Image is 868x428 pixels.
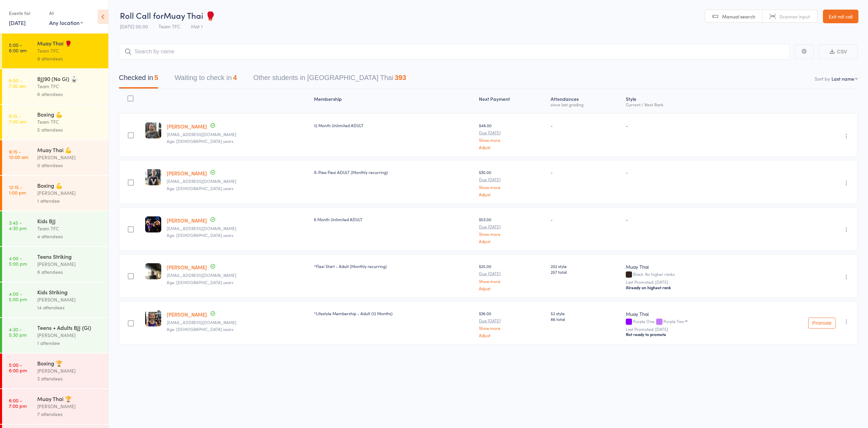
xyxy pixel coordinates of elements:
[37,359,102,367] div: Boxing 🏆
[37,260,102,268] div: [PERSON_NAME]
[479,130,545,135] small: Due [DATE]
[626,280,753,284] small: Last Promoted: [DATE]
[551,122,620,128] div: -
[167,311,207,318] a: [PERSON_NAME]
[167,232,233,238] span: Age: [DEMOGRAPHIC_DATA] years
[626,319,753,325] div: Purple One
[37,339,102,347] div: 1 attendee
[626,102,753,107] div: Current / Next Rank
[9,149,28,160] time: 9:15 - 10:00 am
[479,263,545,290] div: $25.00
[476,92,548,110] div: Next Payment
[815,75,830,82] label: Sort by
[314,169,473,175] div: X-Pass Flexi ADULT (Monthly recurring)
[37,410,102,418] div: 7 attendees
[167,226,309,231] small: cian.lynch1997@outlook.com
[2,211,108,246] a: 3:45 -4:30 pmKids BJJTeam TFC4 attendees
[37,375,102,383] div: 3 attendees
[145,122,161,138] img: image1758139074.png
[120,23,148,30] span: [DATE] 05:00
[37,39,102,47] div: Muay Thai 🥊
[9,113,26,124] time: 6:15 - 7:00 am
[9,291,27,302] time: 4:00 - 5:00 pm
[37,395,102,402] div: Muay Thai 🏆
[9,362,27,373] time: 5:00 - 6:00 pm
[2,69,108,104] a: 6:00 -7:30 amBJJ90 (No Gi) 🥋Team TFC6 attendees
[780,13,810,20] span: Scanner input
[626,169,753,175] div: -
[626,332,753,337] div: Not ready to promote
[37,304,102,311] div: 14 attendees
[479,145,545,149] a: Adjust
[37,253,102,260] div: Teens Striking
[37,331,102,339] div: [PERSON_NAME]
[167,123,207,130] a: [PERSON_NAME]
[167,326,233,332] span: Age: [DEMOGRAPHIC_DATA] years
[37,47,102,55] div: Team TFC
[120,10,164,21] span: Roll Call for
[167,279,233,285] span: Age: [DEMOGRAPHIC_DATA] years
[2,34,108,68] a: 5:00 -6:00 amMuay Thai 🥊Team TFC9 attendees
[722,13,755,20] span: Manual search
[626,122,753,128] div: -
[823,10,858,23] a: Exit roll call
[626,272,753,278] div: Black
[479,138,545,142] a: Show more
[479,122,545,149] div: $48.00
[154,74,158,81] div: 5
[2,318,108,353] a: 4:30 -5:30 pmTeens + Adults BJJ (Gi)[PERSON_NAME]1 attendee
[37,90,102,98] div: 6 attendees
[37,296,102,304] div: [PERSON_NAME]
[159,23,180,30] span: Team TFC
[314,216,473,222] div: 6 Month Unlimited ADULT
[2,353,108,388] a: 5:00 -6:00 pmBoxing 🏆[PERSON_NAME]3 attendees
[37,55,102,63] div: 9 attendees
[314,263,473,269] div: *Flexi Start - Adult (Monthly recurring)
[2,140,108,175] a: 9:15 -10:00 amMuay Thai 💪[PERSON_NAME]0 attendees
[808,318,836,329] button: Promote
[479,326,545,330] a: Show more
[119,70,158,89] button: Checked in5
[479,239,545,243] a: Adjust
[548,92,623,110] div: Atten­dances
[145,169,161,185] img: image1757905599.png
[9,398,27,409] time: 6:00 - 7:00 pm
[626,310,753,317] div: Muay Thai
[37,146,102,153] div: Muay Thai 💪
[37,110,102,118] div: Boxing 💪
[37,225,102,232] div: Team TFC
[626,285,753,290] div: Already on highest rank
[479,169,545,196] div: $30.00
[645,271,675,277] span: No higher ranks
[551,316,620,322] span: 86 total
[9,42,27,53] time: 5:00 - 6:00 am
[37,217,102,225] div: Kids BJJ
[314,122,473,128] div: 12 Month Unlimited ADULT
[37,367,102,375] div: [PERSON_NAME]
[37,402,102,410] div: [PERSON_NAME]
[164,10,216,21] span: Muay Thai 🥊
[626,327,753,332] small: Last Promoted: [DATE]
[9,8,42,19] div: Events for
[49,8,83,19] div: At
[479,333,545,337] a: Adjust
[9,19,26,26] a: [DATE]
[551,169,620,175] div: -
[167,138,233,144] span: Age: [DEMOGRAPHIC_DATA] years
[191,23,203,30] span: Mat 1
[479,271,545,276] small: Due [DATE]
[9,78,26,89] time: 6:00 - 7:30 am
[145,216,161,232] img: image1749455643.png
[253,70,406,89] button: Other students in [GEOGRAPHIC_DATA] Thai393
[175,70,237,89] button: Waiting to check in4
[37,197,102,205] div: 1 attendee
[9,255,27,266] time: 4:00 - 5:00 pm
[145,310,161,326] img: image1670836420.png
[167,217,207,224] a: [PERSON_NAME]
[626,263,753,270] div: Muay Thai
[37,182,102,189] div: Boxing 💪
[37,268,102,276] div: 6 attendees
[479,216,545,243] div: $53.00
[479,224,545,229] small: Due [DATE]
[9,326,27,337] time: 4:30 - 5:30 pm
